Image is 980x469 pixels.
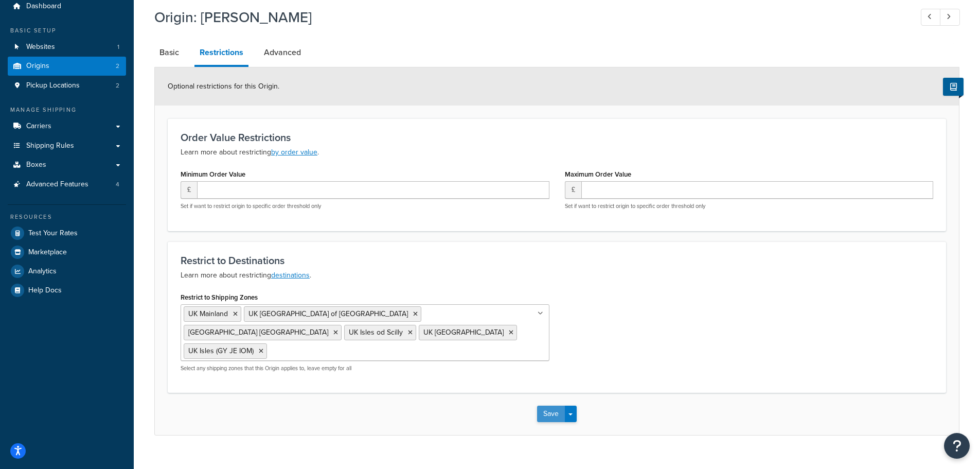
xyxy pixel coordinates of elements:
[8,76,126,95] li: Pickup Locations
[8,175,126,194] a: Advanced Features4
[423,327,504,338] span: UK [GEOGRAPHIC_DATA]
[116,81,119,90] span: 2
[117,43,119,51] span: 1
[8,38,126,57] a: Websites1
[8,281,126,300] a: Help Docs
[26,2,61,11] span: Dashboard
[181,364,549,372] p: Select any shipping zones that this Origin applies to, leave empty for all
[8,224,126,242] a: Test Your Rates
[8,26,126,35] div: Basic Setup
[8,262,126,281] a: Analytics
[28,286,62,295] span: Help Docs
[248,308,408,319] span: UK [GEOGRAPHIC_DATA] of [GEOGRAPHIC_DATA]
[271,147,317,158] a: by order value
[154,7,902,27] h1: Origin: [PERSON_NAME]
[181,132,933,143] h3: Order Value Restrictions
[565,170,631,178] label: Maximum Order Value
[26,81,80,90] span: Pickup Locations
[26,161,46,169] span: Boxes
[188,327,328,338] span: [GEOGRAPHIC_DATA] [GEOGRAPHIC_DATA]
[8,76,126,95] a: Pickup Locations2
[8,175,126,194] li: Advanced Features
[181,170,245,178] label: Minimum Order Value
[944,433,970,459] button: Open Resource Center
[921,9,941,26] a: Previous Record
[28,229,78,238] span: Test Your Rates
[26,180,88,189] span: Advanced Features
[8,155,126,175] a: Boxes
[537,406,565,422] button: Save
[181,202,549,210] p: Set if want to restrict origin to specific order threshold only
[26,43,55,51] span: Websites
[188,308,228,319] span: UK Mainland
[271,270,310,281] a: destinations
[28,248,67,257] span: Marketplace
[181,293,258,301] label: Restrict to Shipping Zones
[168,81,279,92] span: Optional restrictions for this Origin.
[565,202,934,210] p: Set if want to restrict origin to specific order threshold only
[154,40,184,65] a: Basic
[940,9,960,26] a: Next Record
[8,57,126,76] a: Origins2
[181,146,933,159] p: Learn more about restricting .
[26,62,49,71] span: Origins
[181,269,933,282] p: Learn more about restricting .
[8,213,126,221] div: Resources
[349,327,403,338] span: UK Isles od Scilly
[188,345,254,356] span: UK Isles (GY JE IOM)
[181,181,197,199] span: £
[565,181,581,199] span: £
[8,243,126,262] a: Marketplace
[259,40,306,65] a: Advanced
[28,267,57,276] span: Analytics
[8,106,126,114] div: Manage Shipping
[26,122,51,131] span: Carriers
[8,117,126,136] a: Carriers
[116,180,119,189] span: 4
[26,142,74,150] span: Shipping Rules
[943,78,964,96] button: Show Help Docs
[181,255,933,266] h3: Restrict to Destinations
[194,40,248,67] a: Restrictions
[116,62,119,71] span: 2
[8,136,126,155] a: Shipping Rules
[8,38,126,57] li: Websites
[8,57,126,76] li: Origins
